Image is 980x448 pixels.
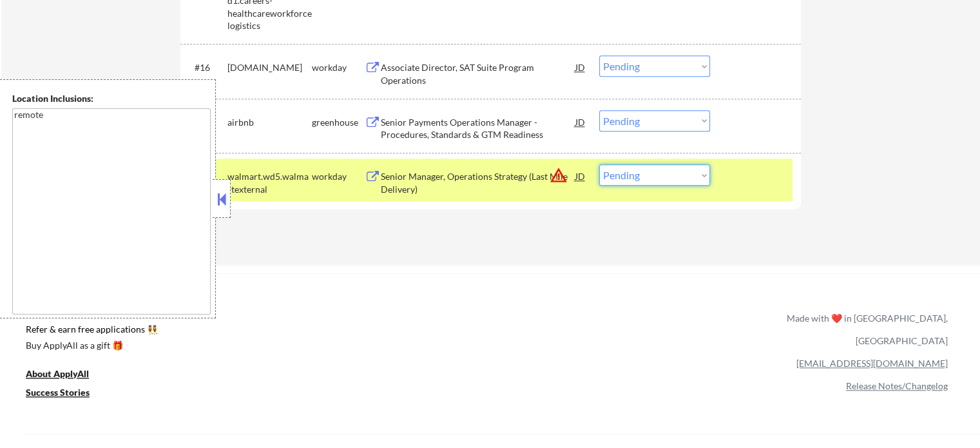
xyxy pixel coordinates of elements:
div: walmart.wd5.walmartexternal [227,170,312,195]
div: Made with ❤️ in [GEOGRAPHIC_DATA], [GEOGRAPHIC_DATA] [782,307,948,352]
div: greenhouse [312,116,365,129]
a: Buy ApplyAll as a gift 🎁 [26,338,155,355]
a: [EMAIL_ADDRESS][DOMAIN_NAME] [796,358,948,369]
button: warning_amber [550,166,568,184]
div: airbnb [227,116,312,129]
div: Associate Director, SAT Suite Program Operations [381,61,575,86]
a: Release Notes/Changelog [846,380,948,391]
div: workday [312,170,365,183]
div: [DOMAIN_NAME] [227,61,312,74]
div: JD [574,110,587,133]
u: Success Stories [26,387,90,398]
a: About ApplyAll [26,367,107,383]
div: Senior Manager, Operations Strategy (Last Mile Delivery) [381,170,575,195]
div: Buy ApplyAll as a gift 🎁 [26,341,155,350]
div: JD [574,164,587,188]
div: #16 [195,61,217,74]
a: Refer & earn free applications 👯‍♀️ [26,325,517,338]
div: workday [312,61,365,74]
a: Success Stories [26,385,107,402]
div: JD [574,55,587,79]
div: Location Inclusions: [12,92,211,105]
u: About ApplyAll [26,368,89,379]
div: Senior Payments Operations Manager - Procedures, Standards & GTM Readiness [381,116,575,141]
